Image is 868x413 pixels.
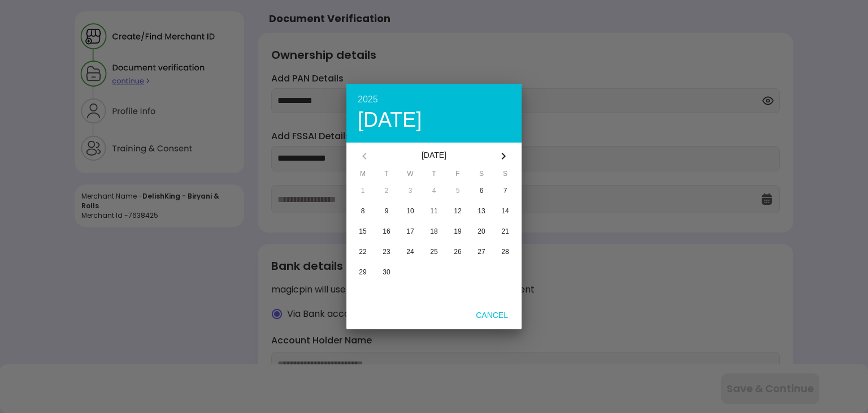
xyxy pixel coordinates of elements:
[385,187,389,195] span: 2
[432,187,436,195] span: 4
[398,201,422,221] button: 10
[454,227,461,235] span: 19
[501,227,509,235] span: 21
[375,222,398,241] button: 16
[456,187,460,195] span: 5
[501,248,509,256] span: 28
[359,248,366,256] span: 22
[504,187,507,195] span: 7
[422,242,446,261] button: 25
[493,201,517,221] button: 14
[398,242,422,261] button: 24
[375,201,398,221] button: 9
[361,187,365,195] span: 1
[351,222,375,241] button: 15
[493,222,517,241] button: 21
[454,207,461,215] span: 12
[383,268,390,276] span: 30
[430,207,437,215] span: 11
[478,227,485,235] span: 20
[478,248,485,256] span: 27
[446,222,470,241] button: 19
[446,181,470,200] button: 5
[470,181,493,200] button: 6
[430,227,437,235] span: 18
[375,263,398,282] button: 30
[375,242,398,261] button: 23
[385,207,389,215] span: 9
[378,143,490,170] div: [DATE]
[422,222,446,241] button: 18
[359,227,366,235] span: 15
[446,201,470,221] button: 12
[470,242,493,261] button: 27
[430,248,437,256] span: 25
[351,170,375,181] span: M
[493,170,517,181] span: S
[406,227,414,235] span: 17
[446,170,470,181] span: F
[470,222,493,241] button: 20
[467,311,517,320] span: Cancel
[351,201,375,221] button: 8
[383,227,390,235] span: 16
[467,304,517,325] button: Cancel
[351,242,375,261] button: 22
[383,248,390,256] span: 23
[406,248,414,256] span: 24
[480,187,484,195] span: 6
[359,268,366,276] span: 29
[446,242,470,261] button: 26
[422,201,446,221] button: 11
[375,170,398,181] span: T
[422,170,446,181] span: T
[470,170,493,181] span: S
[454,248,461,256] span: 26
[422,181,446,200] button: 4
[398,181,422,200] button: 3
[361,207,365,215] span: 8
[493,242,517,261] button: 28
[478,207,485,215] span: 13
[375,181,398,200] button: 2
[501,207,509,215] span: 14
[470,201,493,221] button: 13
[409,187,413,195] span: 3
[358,110,510,130] div: [DATE]
[398,222,422,241] button: 17
[351,263,375,282] button: 29
[493,181,517,200] button: 7
[358,95,510,104] div: 2025
[406,207,414,215] span: 10
[398,170,422,181] span: W
[351,181,375,200] button: 1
